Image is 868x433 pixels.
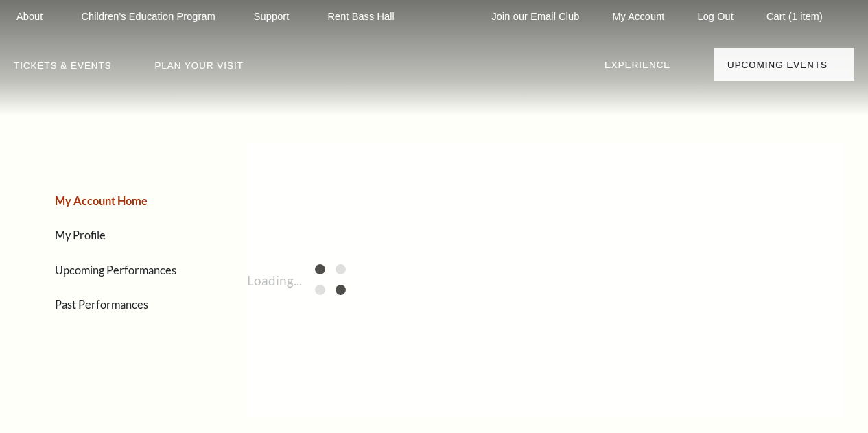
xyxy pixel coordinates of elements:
[55,194,148,207] a: My Account Home
[16,11,43,23] p: About
[55,298,148,311] a: Past Performances
[605,60,670,77] p: Experience
[254,11,290,23] p: Support
[55,229,106,242] a: My Profile
[154,61,244,78] p: Plan Your Visit
[14,61,112,78] p: Tickets & Events
[55,264,176,277] a: Upcoming Performances
[327,11,395,23] p: Rent Bass Hall
[81,11,215,23] p: Children's Education Program
[727,60,828,77] p: Upcoming Events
